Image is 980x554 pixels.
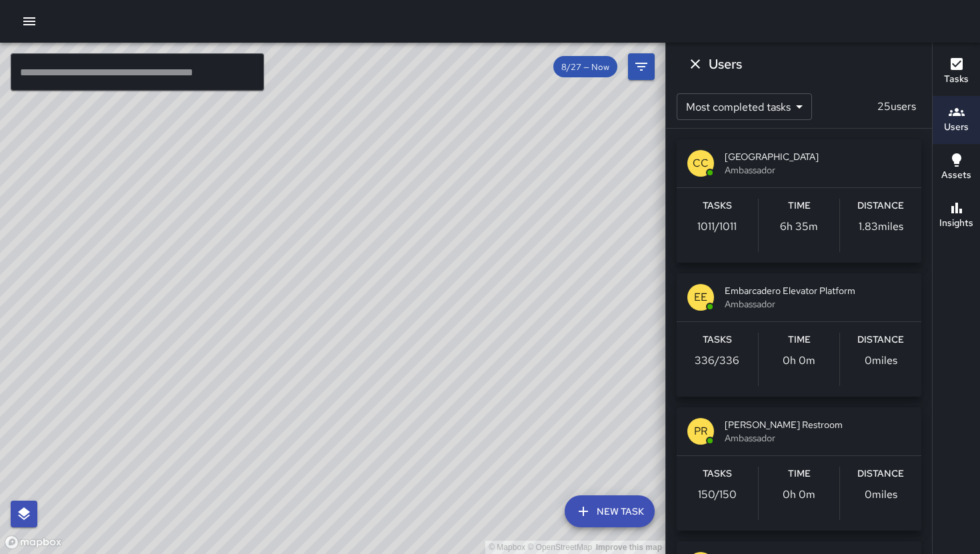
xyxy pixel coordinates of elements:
h6: Users [709,53,742,75]
h6: Assets [941,168,971,183]
p: 1.83 miles [859,219,903,235]
p: 25 users [872,99,921,115]
p: 336 / 336 [695,353,739,369]
button: Users [933,96,980,144]
button: New Task [565,495,655,527]
h6: Users [944,120,969,135]
h6: Tasks [703,333,732,347]
button: Tasks [933,48,980,96]
p: 1011 / 1011 [697,219,737,235]
p: 150 / 150 [698,487,737,503]
button: Dismiss [682,51,709,77]
h6: Distance [857,333,904,347]
h6: Time [788,199,811,213]
span: 8/27 — Now [553,61,617,73]
h6: Tasks [703,467,732,481]
h6: Distance [857,467,904,481]
button: Filters [628,53,655,80]
h6: Insights [939,216,973,231]
button: EEEmbarcadero Elevator PlatformAmbassadorTasks336/336Time0h 0mDistance0miles [677,273,921,397]
p: 0 miles [865,487,897,503]
button: CC[GEOGRAPHIC_DATA]AmbassadorTasks1011/1011Time6h 35mDistance1.83miles [677,139,921,263]
p: EE [694,289,707,305]
h6: Tasks [703,199,732,213]
p: 0h 0m [783,353,815,369]
p: 0 miles [865,353,897,369]
span: Ambassador [725,297,911,311]
span: Embarcadero Elevator Platform [725,284,911,297]
h6: Distance [857,199,904,213]
span: [GEOGRAPHIC_DATA] [725,150,911,163]
button: Insights [933,192,980,240]
p: 0h 0m [783,487,815,503]
span: Ambassador [725,163,911,177]
span: Ambassador [725,431,911,445]
p: 6h 35m [780,219,818,235]
p: PR [694,423,707,439]
h6: Tasks [944,72,969,87]
h6: Time [788,333,811,347]
p: CC [693,155,709,171]
button: Assets [933,144,980,192]
span: [PERSON_NAME] Restroom [725,418,911,431]
button: PR[PERSON_NAME] RestroomAmbassadorTasks150/150Time0h 0mDistance0miles [677,407,921,531]
h6: Time [788,467,811,481]
div: Most completed tasks [677,93,812,120]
